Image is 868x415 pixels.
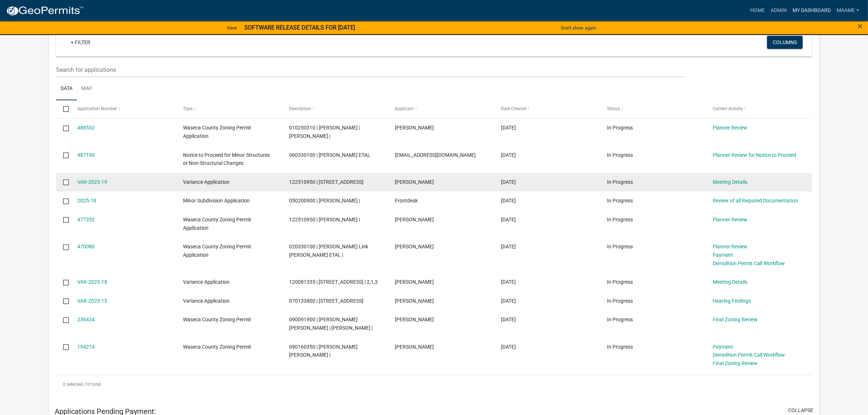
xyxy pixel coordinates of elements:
[289,198,360,203] span: 050200900 | GARY G MITTELSTEADT |
[395,217,434,222] span: Matt Thompsen
[501,125,516,131] span: 10/06/2025
[713,106,743,111] span: Current Activity
[501,298,516,304] span: 05/28/2025
[289,179,363,185] span: 122510950 | 37049 FAWN AVE | 2,7
[70,100,176,118] datatable-header-cell: Application Number
[713,260,785,266] a: Demolition Permit Call Workflow
[56,77,77,101] a: Data
[289,344,358,358] span: 090160350 | SONIA DOMINGUEZ LARA |
[607,298,633,304] span: In Progress
[713,179,748,185] a: Meeting Details
[183,152,270,166] span: Notice to Proceed for Minor Structures or Non-Structural Changes
[77,244,95,249] a: 470080
[713,152,797,158] a: Planner Review for Notice to Proceed
[395,317,434,322] span: Becky Brewer
[224,22,240,34] a: View
[767,36,803,49] button: Columns
[501,106,526,111] span: Date Created
[607,244,633,249] span: In Progress
[501,179,516,185] span: 09/18/2025
[706,100,812,118] datatable-header-cell: Current Activity
[183,125,251,139] span: Waseca County Zoning Permit Application
[289,317,373,331] span: 090091900 | WILLIAM DEREK BREWER | BECKY BREWER |
[858,22,863,31] button: Close
[607,279,633,285] span: In Progress
[289,244,368,258] span: 020330100 | Laura Link Stewart ETAL |
[65,36,96,49] a: + Filter
[600,100,706,118] datatable-header-cell: Status
[176,100,282,118] datatable-header-cell: Type
[607,179,633,185] span: In Progress
[282,100,388,118] datatable-header-cell: Description
[494,100,600,118] datatable-header-cell: Date Created
[607,125,633,131] span: In Progress
[77,179,107,185] a: VAR-2025-19
[395,244,434,249] span: Jennifer VonEnde
[289,106,311,111] span: Description
[77,279,107,285] a: VAR-2025-18
[790,4,834,18] a: My Dashboard
[388,100,494,118] datatable-header-cell: Applicant
[713,360,758,366] a: Final Zoning Review
[77,106,117,111] span: Application Number
[289,279,378,285] span: 120081335 | 37516 CLEAR LAKE DR | 2,1,3
[501,217,516,222] span: 09/11/2025
[395,125,434,131] span: Joel Potter
[788,407,813,414] button: collapse
[77,217,95,222] a: 477352
[501,317,516,322] span: 03/22/2024
[56,62,684,77] input: Search for applications
[501,152,516,158] span: 10/02/2025
[183,317,251,322] span: Waseca County Zoning Permit
[289,125,360,139] span: 010250310 | JOEL POTTER | ERIN POTTER |
[713,352,785,358] a: Demolition Permit Call Workflow
[395,106,414,111] span: Applicant
[77,198,96,203] a: 2025-18
[183,279,230,285] span: Variance Application
[183,244,251,258] span: Waseca County Zoning Permit Application
[183,298,230,304] span: Variance Application
[501,244,516,249] span: 08/27/2025
[713,298,751,304] a: Hearing Findings
[77,317,95,322] a: 236434
[77,298,107,304] a: VAR-2025-15
[607,217,633,222] span: In Progress
[607,106,620,111] span: Status
[56,375,812,393] div: 10 total
[395,279,434,285] span: ERIN EDWARDS
[858,21,863,31] span: ×
[395,152,476,158] span: aadelman@smj-llc.com
[395,179,434,185] span: Matt Thompsen
[607,317,633,322] span: In Progress
[63,382,86,387] span: 0 selected /
[713,317,758,322] a: Final Zoning Review
[395,198,418,203] span: Frontdesk
[713,198,798,203] a: Review of all Required Documentation
[77,152,95,158] a: 487190
[244,24,355,31] strong: SOFTWARE RELEASE DETAILS FOR [DATE]
[289,298,363,304] span: 070133800 | 17674 240TH ST | 8
[56,100,70,118] datatable-header-cell: Select
[501,279,516,285] span: 08/27/2025
[713,125,748,131] a: Planner Review
[834,4,862,18] a: Maame
[713,279,748,285] a: Meeting Details
[183,344,251,350] span: Waseca County Zoning Permit
[607,344,633,350] span: In Progress
[77,77,97,101] a: Map
[501,344,516,350] span: 11/21/2023
[395,344,434,350] span: Sonia Lara
[713,244,748,249] a: Planner Review
[183,217,251,231] span: Waseca County Zoning Permit Application
[713,217,748,222] a: Planner Review
[501,198,516,203] span: 09/16/2025
[183,106,192,111] span: Type
[77,344,95,350] a: 194214
[183,179,230,185] span: Variance Application
[558,22,599,34] button: Don't show again
[713,344,733,350] a: Payment
[713,252,733,258] a: Payment
[77,125,95,131] a: 488532
[607,152,633,158] span: In Progress
[768,4,790,18] a: Admin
